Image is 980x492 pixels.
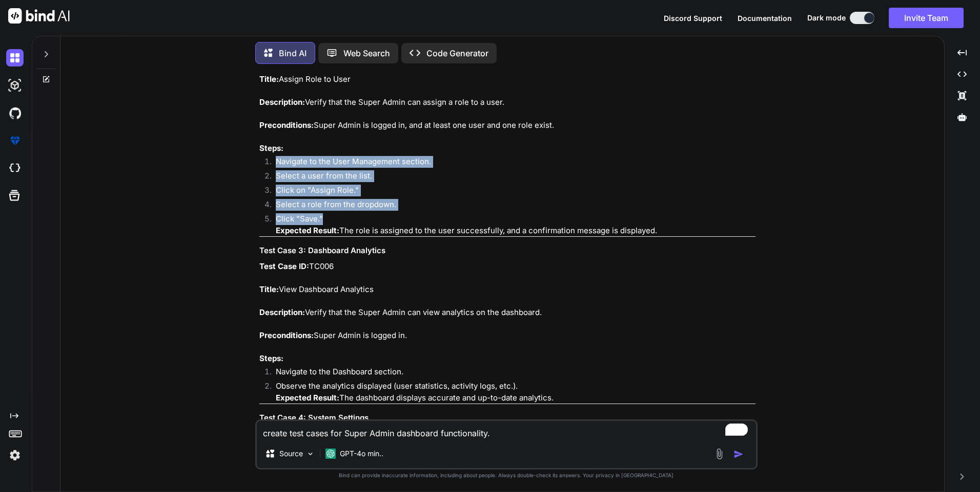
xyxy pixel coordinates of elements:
p: Bind can provide inaccurate information, including about people. Always double-check its answers.... [255,472,758,479]
img: Pick Models [306,450,315,458]
span: Documentation [738,14,792,23]
img: icon [733,449,744,459]
p: Code Generator [426,47,488,59]
img: attachment [713,448,725,460]
h3: Test Case 3: Dashboard Analytics [259,245,756,257]
span: Discord Support [664,14,722,23]
strong: Test Case ID: [259,261,309,271]
button: Invite Team [889,8,964,28]
li: Select a user from the list. [268,170,756,185]
span: Dark mode [807,13,846,23]
img: settings [6,446,24,464]
button: Documentation [738,13,792,24]
img: darkChat [6,49,24,66]
img: cloudideIcon [6,160,24,177]
strong: Preconditions: [259,330,314,340]
button: Discord Support [664,13,722,24]
h3: Test Case 4: System Settings [259,412,756,424]
p: TC006 View Dashboard Analytics Verify that the Super Admin can view analytics on the dashboard. S... [259,261,756,365]
li: Navigate to the Dashboard section. [268,366,756,381]
strong: Expected Result: [276,226,339,235]
img: Bind AI [8,8,70,24]
strong: Expected Result: [276,393,339,402]
strong: Steps: [259,353,283,363]
p: TC005 Assign Role to User Verify that the Super Admin can assign a role to a user. Super Admin is... [259,51,756,154]
textarea: To enrich screen reader interactions, please activate Accessibility in Grammarly extension settings [257,421,756,439]
p: Web Search [343,47,390,59]
img: githubDark [6,104,24,122]
strong: Steps: [259,143,283,153]
strong: Description: [259,307,305,317]
strong: Preconditions: [259,120,314,130]
strong: Description: [259,97,305,107]
li: Click "Save." The role is assigned to the user successfully, and a confirmation message is displa... [268,213,756,236]
li: Select a role from the dropdown. [268,199,756,213]
img: premium [6,132,24,149]
p: Source [279,449,303,459]
li: Click on "Assign Role." [268,185,756,199]
p: GPT-4o min.. [340,449,383,459]
img: GPT-4o mini [325,449,336,459]
li: Navigate to the User Management section. [268,156,756,170]
strong: Title: [259,74,279,84]
strong: Title: [259,284,279,294]
p: Bind AI [279,47,307,59]
img: darkAi-studio [6,77,24,94]
li: Observe the analytics displayed (user statistics, activity logs, etc.). The dashboard displays ac... [268,381,756,404]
